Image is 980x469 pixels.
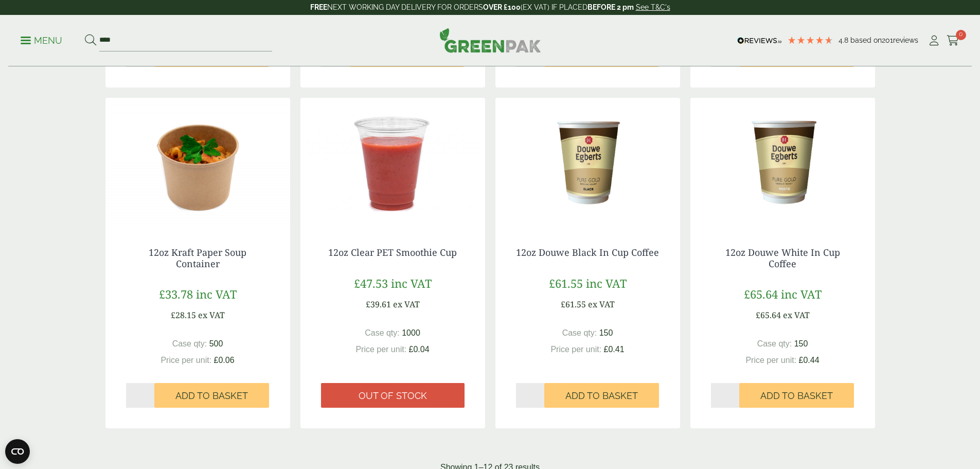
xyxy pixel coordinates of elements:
[745,356,796,364] span: Price per unit:
[161,356,211,364] span: Price per unit:
[550,345,601,354] span: Price per unit:
[171,309,196,321] span: £28.15
[636,3,670,11] a: See T&C's
[321,383,465,408] a: Out of stock
[737,37,782,44] img: REVIEWS.io
[196,286,237,302] span: inc VAT
[154,383,269,408] button: Add to Basket
[300,98,485,227] img: 12oz PET Smoothie Cup with Raspberry Smoothie no lid
[105,98,290,227] img: Kraft 12oz with Pasta
[893,36,918,44] span: reviews
[744,286,778,302] span: £65.64
[355,345,406,354] span: Price per unit:
[198,309,225,321] span: ex VAT
[599,328,613,337] span: 150
[549,275,583,291] span: £61.55
[391,275,432,291] span: inc VAT
[365,328,400,337] span: Case qty:
[359,390,427,402] span: Out of stock
[604,345,625,354] span: £0.41
[402,328,420,337] span: 1000
[756,309,781,321] span: £65.64
[956,30,966,40] span: 0
[739,383,854,408] button: Add to Basket
[21,34,62,47] p: Menu
[159,286,193,302] span: £33.78
[783,309,810,321] span: ex VAT
[794,339,808,348] span: 150
[439,28,541,53] img: GreenPak Supplies
[882,36,893,44] span: 201
[799,356,819,364] span: £0.44
[757,339,792,348] span: Case qty:
[409,345,430,354] span: £0.04
[5,439,30,464] button: Open CMP widget
[175,390,248,402] span: Add to Basket
[544,383,659,408] button: Add to Basket
[214,356,235,364] span: £0.06
[850,36,882,44] span: Based on
[483,3,521,11] strong: OVER £100
[366,299,391,310] span: £39.61
[760,390,833,402] span: Add to Basket
[149,246,246,270] a: 12oz Kraft Paper Soup Container
[209,339,223,348] span: 500
[328,246,457,258] a: 12oz Clear PET Smoothie Cup
[725,246,840,270] a: 12oz Douwe White In Cup Coffee
[781,286,822,302] span: inc VAT
[690,98,875,227] img: 12oz Douwe White In Cup Coffee-0
[947,36,959,46] i: Cart
[565,390,638,402] span: Add to Basket
[586,275,627,291] span: inc VAT
[928,36,940,46] i: My Account
[393,299,420,310] span: ex VAT
[839,36,850,44] span: 4.8
[516,246,659,258] a: 12oz Douwe Black In Cup Coffee
[588,299,615,310] span: ex VAT
[172,339,207,348] span: Case qty:
[21,34,62,45] a: Menu
[787,36,833,45] div: 4.79 Stars
[495,98,680,227] img: Douwe Egberts Black
[561,299,586,310] span: £61.55
[947,33,959,48] a: 0
[562,328,597,337] span: Case qty:
[310,3,327,11] strong: FREE
[587,3,634,11] strong: BEFORE 2 pm
[354,275,388,291] span: £47.53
